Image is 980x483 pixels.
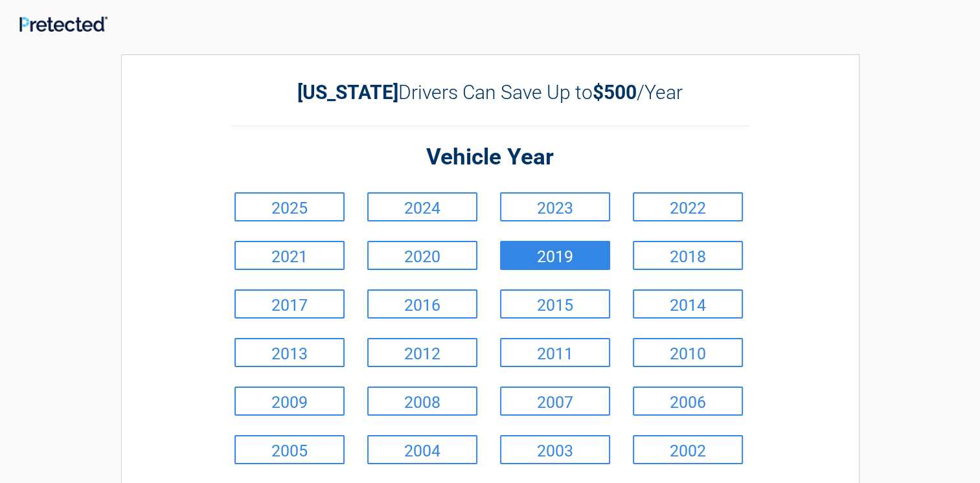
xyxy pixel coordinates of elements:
a: 2023 [500,192,610,221]
h2: Drivers Can Save Up to /Year [231,81,749,104]
a: 2011 [500,338,610,367]
a: 2024 [367,192,477,221]
a: 2022 [633,192,743,221]
a: 2015 [500,289,610,319]
a: 2008 [367,387,477,416]
a: 2009 [234,387,345,416]
a: 2002 [633,435,743,464]
a: 2013 [234,338,345,367]
img: Main Logo [19,16,108,32]
a: 2003 [500,435,610,464]
a: 2004 [367,435,477,464]
a: 2016 [367,289,477,319]
a: 2005 [234,435,345,464]
a: 2017 [234,289,345,319]
a: 2025 [234,192,345,221]
a: 2020 [367,241,477,270]
h2: Vehicle Year [231,142,749,173]
b: $500 [593,81,637,104]
a: 2007 [500,387,610,416]
a: 2021 [234,241,345,270]
a: 2018 [633,241,743,270]
b: [US_STATE] [297,81,398,104]
a: 2006 [633,387,743,416]
a: 2019 [500,241,610,270]
a: 2014 [633,289,743,319]
a: 2010 [633,338,743,367]
a: 2012 [367,338,477,367]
